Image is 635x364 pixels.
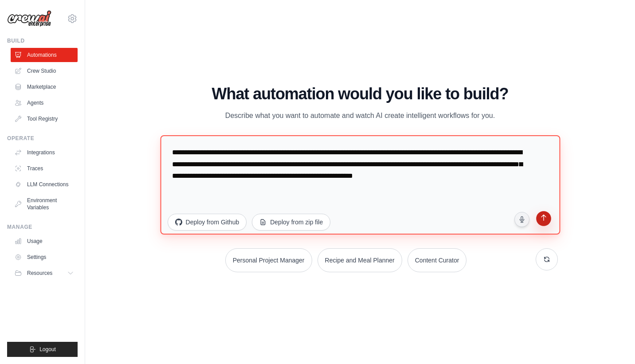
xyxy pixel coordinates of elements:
a: Integrations [11,145,78,160]
div: Manage [7,223,78,231]
button: Resources [11,266,78,280]
iframe: Chat Widget [591,321,635,364]
button: Deploy from zip file [252,214,330,231]
a: Marketplace [11,80,78,94]
h1: What automation would you like to build? [162,85,558,103]
div: Operate [7,135,78,142]
button: Personal Project Manager [225,248,312,272]
a: Agents [11,96,78,110]
button: Recipe and Meal Planner [317,248,402,272]
a: Tool Registry [11,112,78,126]
button: Content Curator [408,248,467,272]
a: Automations [11,48,78,62]
a: Settings [11,250,78,264]
a: LLM Connections [11,177,78,192]
p: Describe what you want to automate and watch AI create intelligent workflows for you. [211,110,509,121]
span: Logout [39,346,56,353]
a: Usage [11,234,78,248]
a: Traces [11,161,78,176]
a: Environment Variables [11,193,78,215]
button: Logout [7,342,78,357]
img: Logo [7,10,51,27]
div: Build [7,37,78,44]
button: Deploy from Github [168,214,247,231]
a: Crew Studio [11,64,78,78]
span: Resources [27,270,52,277]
